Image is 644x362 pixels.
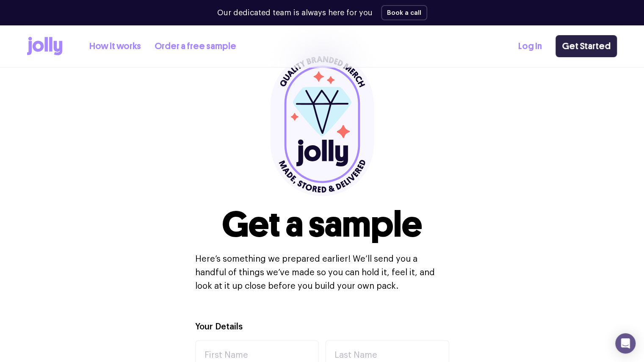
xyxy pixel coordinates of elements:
[615,333,636,354] div: Open Intercom Messenger
[195,321,243,333] label: Your Details
[217,7,373,19] p: Our dedicated team is always here for you
[518,39,542,53] a: Log In
[89,39,141,53] a: How it works
[195,252,449,293] p: Here’s something we prepared earlier! We’ll send you a handful of things we’ve made so you can ho...
[381,5,427,20] button: Book a call
[222,207,422,242] h1: Get a sample
[155,39,236,53] a: Order a free sample
[556,35,617,57] a: Get Started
